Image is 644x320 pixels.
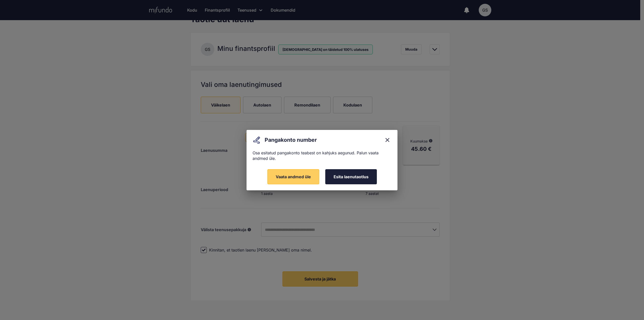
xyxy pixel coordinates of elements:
button: close [383,136,391,144]
div: Osa esitatud pangakonto teabest on kahjuks aegunud. Palun vaata andmed üle. [253,150,391,161]
button: Vaata andmed üle [267,169,319,184]
span: Vaata andmed üle [276,174,311,179]
div: Pangakonto number [253,136,325,144]
span: Esita laenutaotlus [334,174,369,179]
button: Esita laenutaotlus [325,169,377,184]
